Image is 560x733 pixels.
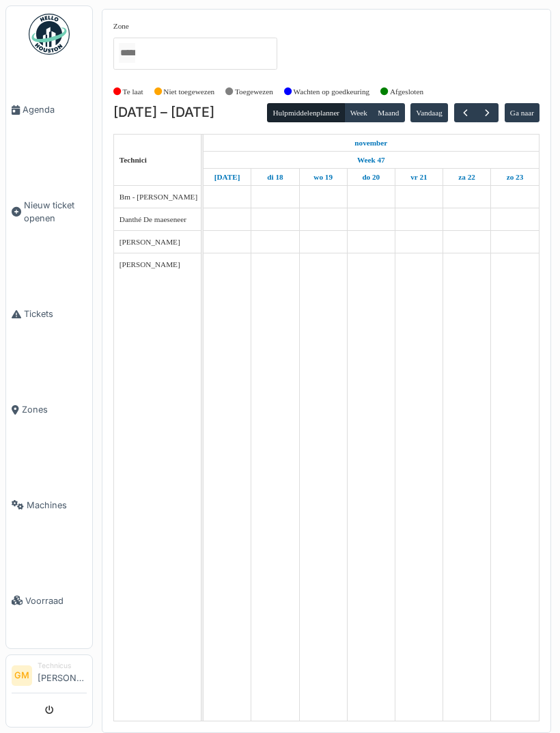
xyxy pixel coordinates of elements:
a: Tickets [6,266,92,362]
div: Technicus [38,661,87,671]
span: Voorraad [25,594,87,607]
a: 17 november 2025 [351,135,391,152]
label: Afgesloten [390,86,423,98]
a: Machines [6,458,92,553]
label: Te laat [123,86,143,98]
a: 17 november 2025 [211,169,244,186]
a: Zones [6,362,92,458]
a: 20 november 2025 [359,169,383,186]
a: 18 november 2025 [264,169,286,186]
span: Machines [27,499,87,512]
input: Alles [119,43,135,63]
button: Hulpmiddelenplanner [267,103,345,122]
span: Agenda [23,103,87,116]
button: Ga naar [505,103,540,122]
button: Vorige [454,103,477,123]
span: Tickets [24,307,87,320]
li: GM [12,665,32,686]
button: Maand [372,103,405,122]
span: Zones [22,403,87,416]
span: Danthé De maeseneer [120,215,186,223]
h2: [DATE] – [DATE] [113,105,214,121]
label: Zone [113,20,129,32]
span: Nieuw ticket openen [24,199,87,225]
a: 19 november 2025 [310,169,336,186]
a: 21 november 2025 [407,169,430,186]
label: Wachten op goedkeuring [294,86,370,98]
a: Week 47 [354,152,389,169]
a: Voorraad [6,553,92,648]
button: Week [344,103,373,122]
span: Bm - [PERSON_NAME] [120,193,197,201]
a: Nieuw ticket openen [6,158,92,266]
span: Technici [120,156,147,164]
span: [PERSON_NAME] [120,238,180,246]
label: Niet toegewezen [163,86,214,98]
li: [PERSON_NAME] [38,661,87,690]
img: Badge_color-CXgf-gQk.svg [29,14,70,55]
a: 22 november 2025 [455,169,479,186]
button: Volgende [476,103,499,123]
button: Vandaag [410,103,448,122]
a: Agenda [6,62,92,158]
a: 23 november 2025 [503,169,527,186]
a: GM Technicus[PERSON_NAME] [12,661,87,693]
label: Toegewezen [235,86,273,98]
span: [PERSON_NAME] [120,260,180,268]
